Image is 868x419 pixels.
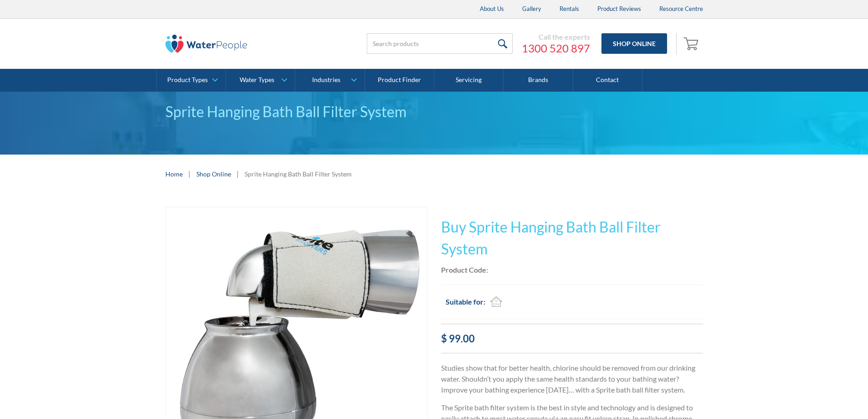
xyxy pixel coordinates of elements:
[245,169,352,179] div: Sprite Hanging Bath Ball Filter System
[165,101,703,123] div: Sprite Hanging Bath Ball Filter System
[441,265,488,274] strong: Product Code:
[295,69,364,92] a: Industries
[601,33,667,54] a: Shop Online
[681,33,703,55] a: Open cart
[683,36,701,51] img: shopping cart
[441,331,703,346] div: $ 99.00
[503,69,573,92] a: Brands
[522,32,590,41] div: Call the experts
[441,362,703,395] p: Studies show that for better health, chlorine should be removed from our drinking water. Shouldn’...
[573,69,642,92] a: Contact
[367,33,513,54] input: Search products
[441,216,703,260] h1: Buy Sprite Hanging Bath Ball Filter System
[167,76,208,84] div: Product Types
[522,41,590,55] a: 1300 520 897
[187,168,192,179] div: |
[240,76,274,84] div: Water Types
[165,35,247,53] img: The Water People
[312,76,340,84] div: Industries
[157,69,226,92] a: Product Types
[446,296,485,307] h2: Suitable for:
[434,69,503,92] a: Servicing
[226,69,295,92] a: Water Types
[236,168,240,179] div: |
[196,169,231,179] a: Shop Online
[365,69,434,92] a: Product Finder
[165,169,183,179] a: Home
